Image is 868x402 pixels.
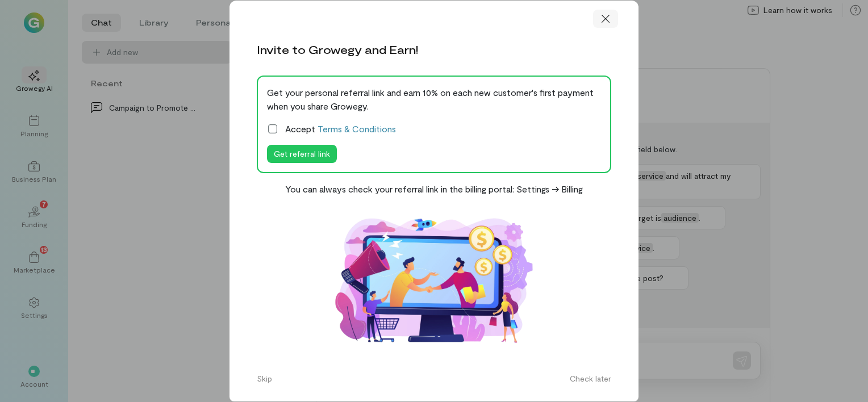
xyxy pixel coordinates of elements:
a: Terms & Conditions [318,123,396,134]
div: Get your personal referral link and earn 10% on each new customer's first payment when you share ... [267,86,601,113]
button: Get referral link [267,145,337,163]
div: You can always check your referral link in the billing portal: Settings -> Billing [285,182,583,196]
button: Check later [563,370,618,388]
span: Accept [285,122,396,136]
button: Skip [250,370,279,388]
div: Invite to Growegy and Earn! [257,41,418,57]
img: Affiliate [320,205,548,357]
